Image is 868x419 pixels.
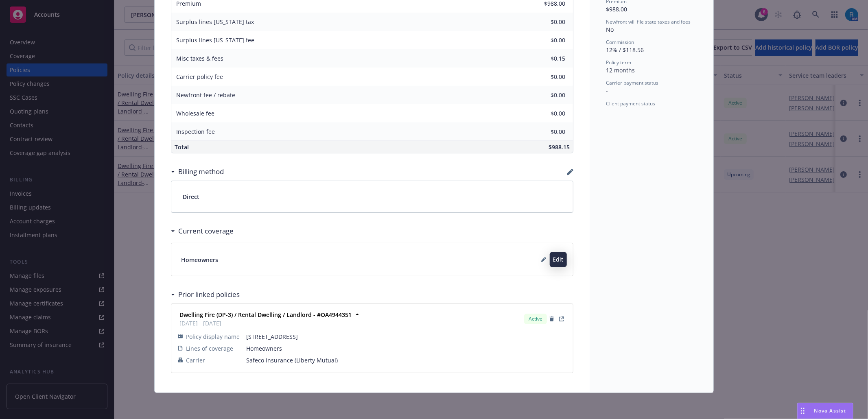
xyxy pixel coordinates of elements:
input: 0.00 [517,16,570,28]
h3: Current coverage [178,226,234,236]
div: Current coverage [171,226,234,236]
span: Policy display name [186,332,240,341]
span: Active [527,315,544,323]
h3: Billing method [178,166,224,177]
span: - [606,87,608,95]
input: 0.00 [517,107,570,120]
span: Newfront fee / rebate [176,91,235,99]
span: Carrier policy fee [176,73,223,81]
button: Nova Assist [797,403,853,419]
div: Prior linked policies [171,289,240,300]
span: Wholesale fee [176,109,214,117]
span: Misc taxes & fees [176,55,223,62]
span: $988.15 [549,143,570,151]
span: Homeowners [246,344,566,353]
span: Inspection fee [176,128,215,135]
span: Lines of coverage [186,344,233,353]
span: Safeco Insurance (Liberty Mutual) [246,356,566,364]
span: Carrier payment status [606,79,658,86]
input: 0.00 [517,71,570,83]
div: Drag to move [798,403,808,419]
input: 0.00 [517,89,570,101]
span: [DATE] - [DATE] [179,319,352,327]
span: 12 months [606,66,635,74]
span: $988.00 [606,5,627,13]
span: 12% / $118.56 [606,46,644,54]
strong: Dwelling Fire (DP-3) / Rental Dwelling / Landlord - #OA4944351 [179,311,352,319]
span: Policy term [606,59,631,66]
div: Billing method [171,166,224,177]
span: Client payment status [606,100,655,107]
span: Surplus lines [US_STATE] tax [176,18,254,26]
span: Nova Assist [814,407,846,414]
span: [STREET_ADDRESS] [246,332,566,341]
span: No [606,26,614,33]
span: Surplus lines [US_STATE] fee [176,36,254,44]
span: Total [175,143,189,151]
a: View Policy [557,314,566,324]
span: Newfront will file state taxes and fees [606,18,691,25]
span: Carrier [186,356,205,364]
input: 0.00 [517,34,570,46]
input: 0.00 [517,126,570,138]
span: - [606,107,608,115]
div: Direct [171,181,573,212]
input: 0.00 [517,52,570,65]
span: Homeowners [181,255,218,264]
h3: Prior linked policies [178,289,240,300]
span: Commission [606,39,634,46]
